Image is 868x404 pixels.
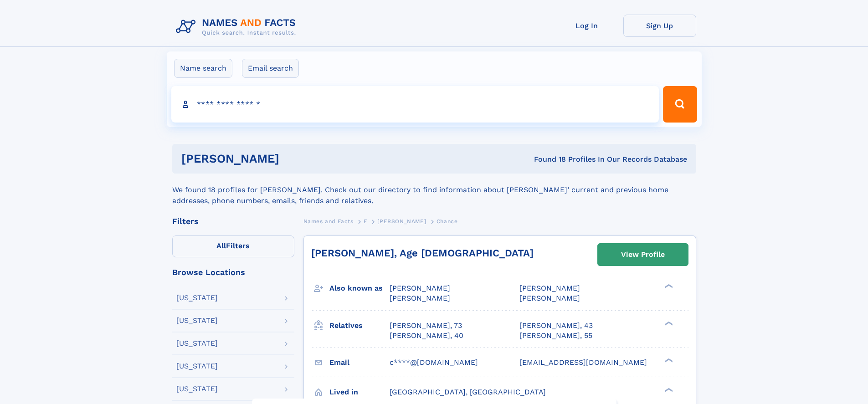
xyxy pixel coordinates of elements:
div: Browse Locations [172,268,294,276]
span: [PERSON_NAME] [377,218,426,225]
h1: [PERSON_NAME] [181,153,407,164]
span: [PERSON_NAME] [390,294,450,302]
span: [PERSON_NAME] [390,284,450,292]
div: ❯ [663,320,673,326]
div: View Profile [621,244,665,265]
span: Chance [437,218,458,225]
span: [GEOGRAPHIC_DATA], [GEOGRAPHIC_DATA] [390,388,546,396]
div: ❯ [663,357,673,363]
div: [US_STATE] [176,340,218,347]
h3: Email [329,355,390,370]
div: We found 18 profiles for [PERSON_NAME]. Check out our directory to find information about [PERSON... [172,174,696,206]
a: [PERSON_NAME], Age [DEMOGRAPHIC_DATA] [311,247,534,259]
input: search input [171,86,659,123]
a: View Profile [598,244,688,266]
h3: Also known as [329,281,390,296]
a: Sign Up [623,15,696,37]
a: [PERSON_NAME], 40 [390,331,463,341]
div: Found 18 Profiles In Our Records Database [406,154,687,164]
label: Email search [242,59,299,78]
label: Filters [172,235,294,257]
div: Filters [172,217,294,225]
a: [PERSON_NAME], 55 [519,331,592,341]
div: ❯ [663,387,673,393]
div: [US_STATE] [176,294,218,302]
div: [US_STATE] [176,385,218,393]
span: F [364,218,367,225]
a: Names and Facts [303,215,354,227]
a: F [364,215,367,227]
span: [EMAIL_ADDRESS][DOMAIN_NAME] [519,358,647,367]
a: [PERSON_NAME], 43 [519,321,593,331]
img: Logo Names and Facts [172,15,303,39]
button: Search Button [663,86,697,123]
span: [PERSON_NAME] [519,284,580,292]
div: [US_STATE] [176,317,218,324]
h3: Relatives [329,318,390,333]
div: ❯ [663,283,673,289]
div: [US_STATE] [176,363,218,370]
label: Name search [174,59,232,78]
a: [PERSON_NAME], 73 [390,321,462,331]
h3: Lived in [329,384,390,400]
span: All [216,241,226,250]
a: Log In [550,15,623,37]
span: [PERSON_NAME] [519,294,580,302]
a: [PERSON_NAME] [377,215,426,227]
